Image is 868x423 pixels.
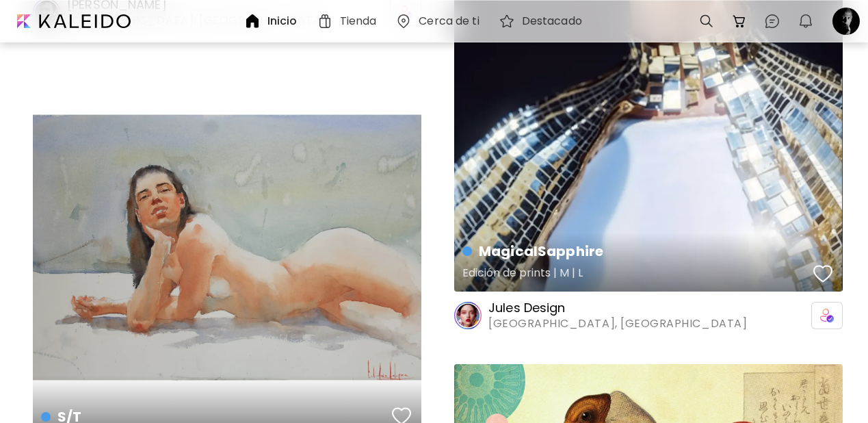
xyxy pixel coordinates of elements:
[522,16,582,27] h6: Destacado
[810,260,836,287] button: favorites
[244,13,303,29] a: Inicio
[798,13,814,29] img: bellIcon
[499,13,588,29] a: Destacado
[731,13,748,29] img: cart
[419,16,479,27] h6: Cerca de ti
[488,316,747,331] span: [GEOGRAPHIC_DATA], [GEOGRAPHIC_DATA]
[820,309,834,322] img: icon
[317,13,382,29] a: Tienda
[395,13,484,29] a: Cerca de ti
[462,261,809,289] h5: Edición de prints | M | L
[340,16,377,27] h6: Tienda
[488,300,747,316] h6: Jules Design
[794,10,817,33] button: bellIcon
[267,16,298,27] h6: Inicio
[462,241,809,261] h4: MagicalSapphire
[454,300,843,331] a: Jules Design[GEOGRAPHIC_DATA], [GEOGRAPHIC_DATA]icon
[764,13,780,29] img: chatIcon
